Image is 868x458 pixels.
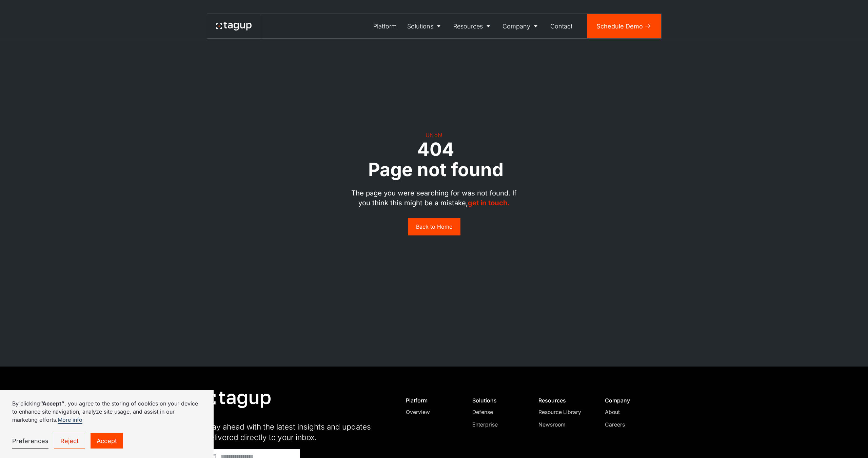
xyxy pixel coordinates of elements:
[368,14,402,38] a: Platform
[538,397,590,404] div: Resources
[426,131,442,139] h5: Uh oh!
[408,218,460,235] a: Back to Home
[587,14,661,38] a: Schedule Demo
[472,397,524,404] div: Solutions
[205,421,388,443] div: Stay ahead with the latest insights and updates delivered directly to your inbox.
[545,14,578,38] a: Contact
[416,223,452,230] div: Back to Home
[54,433,85,449] a: Reject
[605,421,657,429] a: Careers
[407,22,433,31] div: Solutions
[402,14,448,38] a: Solutions
[538,421,590,429] a: Newsroom
[12,433,48,449] a: Preferences
[58,416,82,424] a: More info
[12,399,201,424] p: By clicking , you agree to the storing of cookies on your device to enhance site navigation, anal...
[472,408,524,416] a: Defense
[406,408,458,416] a: Overview
[472,421,524,429] a: Enterprise
[348,188,520,218] div: The page you were searching for was not found. If you think this might be a mistake,
[40,400,64,407] strong: “Accept”
[596,22,643,31] div: Schedule Demo
[497,14,545,38] a: Company
[368,139,504,180] h1: 404 Page not found
[468,199,510,207] a: get in touch.‍
[502,22,530,31] div: Company
[406,397,458,404] div: Platform
[448,14,497,38] a: Resources
[373,22,397,31] div: Platform
[91,433,123,449] a: Accept
[550,22,572,31] div: Contact
[538,408,590,416] a: Resource Library
[605,408,657,416] a: About
[605,397,657,404] div: Company
[453,22,483,31] div: Resources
